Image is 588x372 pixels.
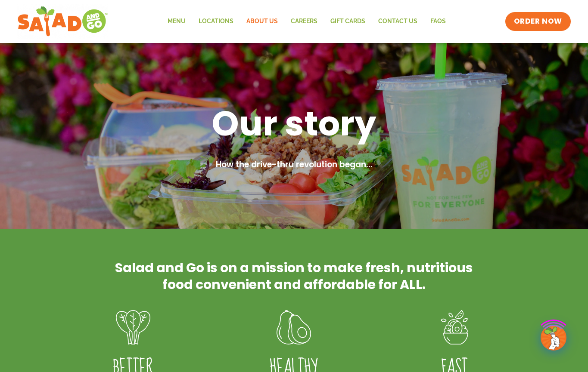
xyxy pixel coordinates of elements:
a: GIFT CARDS [324,12,372,31]
a: ORDER NOW [505,12,571,31]
a: Locations [192,12,240,31]
a: Contact Us [372,12,424,31]
h2: Salad and Go is on a mission to make fresh, nutritious food convenient and affordable for ALL. [113,259,475,293]
h1: Our story [70,101,518,146]
a: About Us [240,12,284,31]
span: ORDER NOW [514,16,562,27]
nav: Menu [161,12,452,31]
a: FAQs [424,12,452,31]
h2: How the drive-thru revolution began... [70,159,518,171]
a: Careers [284,12,324,31]
img: new-SAG-logo-768×292 [17,4,108,39]
a: Menu [161,12,192,31]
